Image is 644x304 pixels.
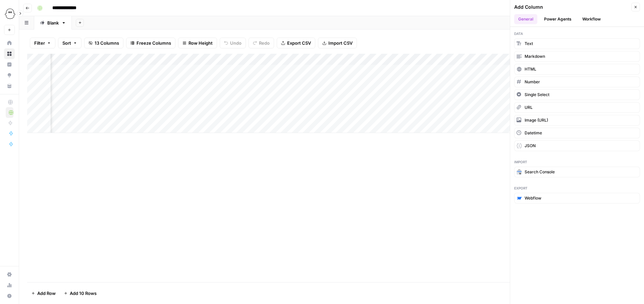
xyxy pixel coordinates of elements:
[62,40,71,46] span: Sort
[277,38,315,48] button: Export CSV
[525,130,542,136] span: Datetime
[514,128,640,138] button: Datetime
[318,38,357,48] button: Import CSV
[525,169,555,175] span: Search Console
[4,81,15,91] a: Your Data
[514,185,640,191] span: Export
[514,31,640,36] span: Data
[525,53,545,59] span: Markdown
[70,290,97,297] span: Add 10 Rows
[4,269,15,280] a: Settings
[4,280,15,291] a: Usage
[47,19,59,26] div: Blank
[525,195,541,201] span: Webflow
[220,38,246,48] button: Undo
[514,14,537,24] button: General
[514,167,640,177] button: Search Console
[178,38,217,48] button: Row Height
[514,102,640,113] button: URL
[514,89,640,100] button: Single Select
[126,38,175,48] button: Freeze Columns
[4,291,15,301] button: Help + Support
[514,140,640,151] button: JSON
[4,48,15,59] a: Browse
[328,40,353,46] span: Import CSV
[58,38,82,48] button: Sort
[525,41,533,47] span: Text
[525,117,548,123] span: Image (URL)
[514,115,640,126] button: Image (URL)
[4,8,16,20] img: PhantomBuster Logo
[525,92,549,98] span: Single Select
[60,288,101,299] button: Add 10 Rows
[230,40,241,46] span: Undo
[95,40,119,46] span: 13 Columns
[540,14,576,24] button: Power Agents
[34,40,45,46] span: Filter
[525,104,533,111] span: URL
[34,16,72,30] a: Blank
[4,5,15,22] button: Workspace: PhantomBuster
[514,193,640,204] button: Webflow
[578,14,605,24] button: Workflow
[249,38,274,48] button: Redo
[259,40,270,46] span: Redo
[27,288,60,299] button: Add Row
[30,38,55,48] button: Filter
[84,38,123,48] button: 13 Columns
[525,143,536,149] span: JSON
[189,40,213,46] span: Row Height
[4,38,15,48] a: Home
[514,64,640,75] button: HTML
[37,290,56,297] span: Add Row
[525,66,536,72] span: HTML
[4,70,15,81] a: Opportunities
[287,40,311,46] span: Export CSV
[137,40,171,46] span: Freeze Columns
[4,59,15,70] a: Insights
[514,51,640,62] button: Markdown
[514,159,640,165] span: Import
[514,77,640,87] button: Number
[525,79,540,85] span: Number
[514,38,640,49] button: Text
